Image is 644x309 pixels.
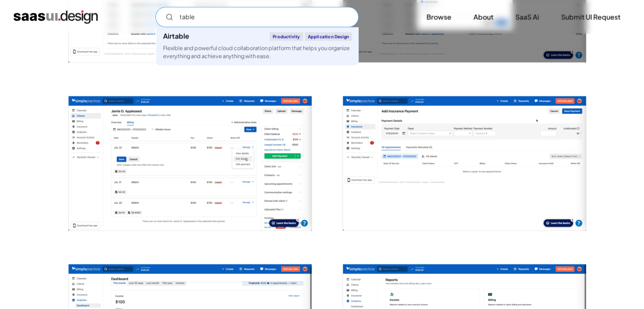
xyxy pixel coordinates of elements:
[155,7,359,27] input: Search UI designs you're looking for...
[155,7,359,27] form: Email Form
[69,96,312,230] img: 64cf8bb31c7aed371ae91547_SimplePractice%20-%20EHR%20Software%20for%20Health%20%26%20Wellness%20Pr...
[343,96,586,230] img: 64cf8bb22293c2299f68b9fb_SimplePractice%20-%20EHR%20Software%20for%20Health%20%26%20Wellness%20Pr...
[463,8,503,26] a: About
[156,27,359,65] a: AirtableProductivityApplication DesignFlexible and powerful cloud collaboration platform that hel...
[505,8,549,26] a: SaaS Ai
[343,96,586,230] a: open lightbox
[270,32,303,41] div: Productivity
[551,8,630,26] a: Submit UI Request
[163,44,352,60] div: Flexible and powerful cloud collaboration platform that helps you organize everything and achieve...
[163,33,189,39] div: Airtable
[305,32,352,41] div: Application Design
[416,8,462,26] a: Browse
[14,10,98,24] a: home
[69,96,312,230] a: open lightbox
